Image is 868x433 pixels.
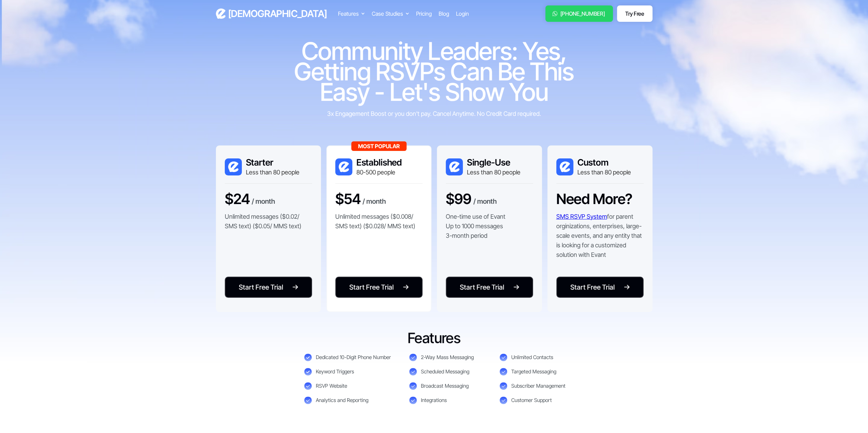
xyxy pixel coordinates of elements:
[246,168,299,176] div: Less than 80 people
[560,10,605,18] div: [PHONE_NUMBER]
[225,190,250,207] h3: $24
[349,282,394,292] div: Start Free Trial
[456,10,469,18] a: Login
[556,277,644,298] a: Start Free Trial
[617,5,652,22] a: Try Free
[416,10,432,18] a: Pricing
[446,277,533,298] a: Start Free Trial
[460,282,504,292] div: Start Free Trial
[335,277,423,298] a: Start Free Trial
[473,196,497,208] div: / month
[511,354,553,361] div: Unlimited Contacts
[421,397,447,404] div: Integrations
[511,397,552,404] div: Customer Support
[252,196,275,208] div: / month
[239,282,283,292] div: Start Free Trial
[356,157,402,168] h3: Established
[216,8,327,20] a: home
[372,10,403,18] div: Case Studies
[270,41,598,102] h1: Community Leaders: Yes, Getting RSVPs Can Be This Easy - Let's Show You
[335,190,361,207] h3: $54
[446,212,505,241] p: One-time use of Evant Up to 1000 messages 3-month period
[316,383,347,389] div: RSVP Website
[577,168,631,176] div: Less than 80 people
[421,383,469,389] div: Broadcast Messaging
[577,157,631,168] h3: Custom
[421,354,474,361] div: 2-Way Mass Messaging
[228,8,327,20] h3: [DEMOGRAPHIC_DATA]
[338,10,365,18] div: Features
[316,368,354,375] div: Keyword Triggers
[556,190,632,207] h3: Need More?
[372,10,409,18] div: Case Studies
[439,10,449,18] a: Blog
[321,329,547,347] h3: Features
[467,157,520,168] h3: Single-Use
[556,213,607,220] a: SMS RSVP System
[446,190,472,207] h3: $99
[306,109,562,118] div: 3x Engagement Boost or you don't pay. Cancel Anytime. No Credit Card required.
[316,354,391,361] div: Dedicated 10-Digit Phone Number
[421,368,469,375] div: Scheduled Messaging
[556,212,644,260] p: for parent orginizations, enterprises, large-scale events, and any entity that is looking for a c...
[511,368,556,375] div: Targeted Messaging
[335,212,423,231] p: Unlimited messages ($0.008/ SMS text) ($0.028/ MMS text)
[338,10,359,18] div: Features
[225,212,312,231] p: Unlimited messages ($0.02/ SMS text) ($0.05/ MMS text)
[351,141,407,151] div: Most Popular
[363,196,386,208] div: / month
[225,277,312,298] a: Start Free Trial
[467,168,520,176] div: Less than 80 people
[570,282,615,292] div: Start Free Trial
[246,157,299,168] h3: Starter
[316,397,368,404] div: Analytics and Reporting
[545,5,613,22] a: [PHONE_NUMBER]
[511,383,565,389] div: Subscriber Management
[356,168,402,176] div: 80-500 people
